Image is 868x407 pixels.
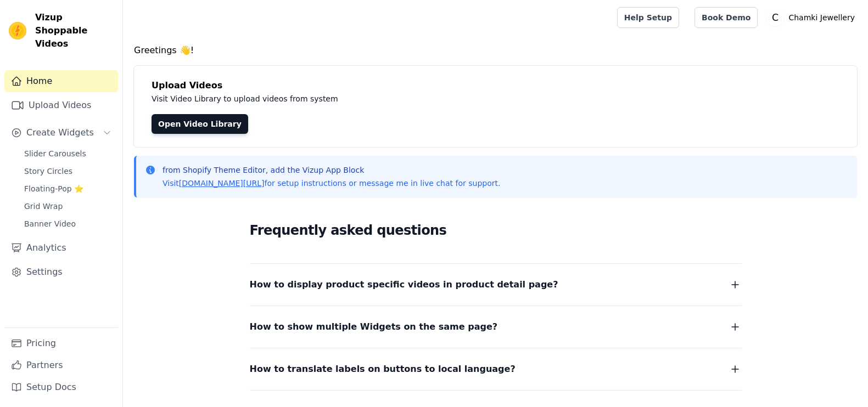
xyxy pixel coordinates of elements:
[250,319,498,335] span: How to show multiple Widgets on the same page?
[617,7,679,28] a: Help Setup
[18,146,118,161] a: Slider Carousels
[152,114,248,134] a: Open Video Library
[250,219,742,241] h2: Frequently asked questions
[35,11,114,50] span: Vizup Shoppable Videos
[24,201,63,212] span: Grid Wrap
[24,166,72,177] span: Story Circles
[18,181,118,196] a: Floating-Pop ⭐
[152,79,839,92] h4: Upload Videos
[4,70,118,92] a: Home
[134,44,857,57] h4: Greetings 👋!
[4,376,118,398] a: Setup Docs
[766,8,859,27] button: C Chamki Jewellery
[4,237,118,259] a: Analytics
[163,165,500,176] p: from Shopify Theme Editor, add the Vizup App Block
[26,126,94,139] span: Create Widgets
[18,216,118,231] a: Banner Video
[250,361,516,377] span: How to translate labels on buttons to local language?
[4,94,118,116] a: Upload Videos
[695,7,758,28] a: Book Demo
[4,332,118,354] a: Pricing
[250,361,742,377] button: How to translate labels on buttons to local language?
[18,163,118,179] a: Story Circles
[250,277,742,292] button: How to display product specific videos in product detail page?
[4,261,118,283] a: Settings
[250,319,742,335] button: How to show multiple Widgets on the same page?
[784,8,859,27] p: Chamki Jewellery
[24,148,86,159] span: Slider Carousels
[250,277,558,292] span: How to display product specific videos in product detail page?
[772,12,779,23] text: C
[24,218,76,229] span: Banner Video
[9,22,26,39] img: Vizup
[179,179,265,188] a: [DOMAIN_NAME][URL]
[18,199,118,214] a: Grid Wrap
[4,354,118,376] a: Partners
[24,183,83,194] span: Floating-Pop ⭐
[163,178,500,189] p: Visit for setup instructions or message me in live chat for support.
[152,92,643,105] p: Visit Video Library to upload videos from system
[4,122,118,144] button: Create Widgets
